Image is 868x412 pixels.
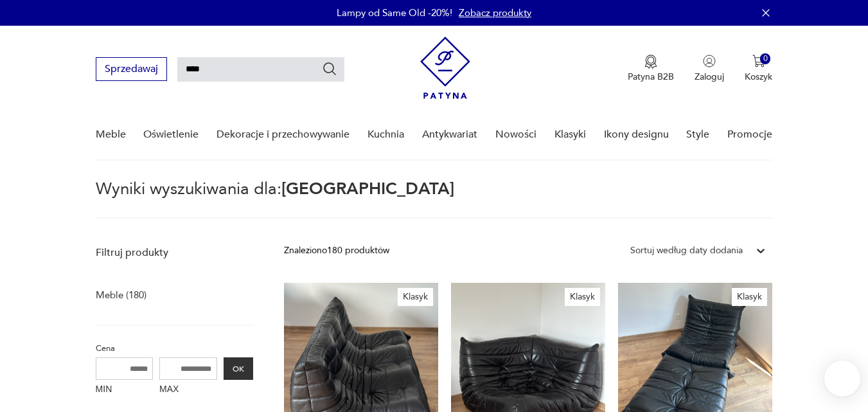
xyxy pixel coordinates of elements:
button: Sprzedawaj [96,57,167,81]
a: Dekoracje i przechowywanie [217,110,350,159]
a: Ikony designu [604,110,669,159]
iframe: Smartsupp widget button [824,361,860,397]
a: Kuchnia [368,110,404,159]
p: Lampy od Same Old -20%! [337,6,452,19]
a: Meble (180) [96,286,146,304]
label: MIN [96,380,154,400]
a: Style [686,110,709,159]
p: Wyniki wyszukiwania dla: [96,181,773,219]
a: Nowości [495,110,536,159]
a: Zobacz produkty [459,6,531,19]
a: Oświetlenie [143,110,199,159]
img: Ikonka użytkownika [703,55,716,67]
div: Sortuj według daty dodania [630,244,743,258]
p: Filtruj produkty [96,246,253,260]
img: Ikona medalu [644,55,657,69]
button: 0Koszyk [745,55,772,83]
button: OK [224,357,253,380]
a: Promocje [727,110,772,159]
a: Sprzedawaj [96,66,167,75]
a: Klasyki [554,110,586,159]
label: MAX [159,380,217,400]
img: Patyna - sklep z meblami i dekoracjami vintage [420,37,470,99]
p: Koszyk [745,71,772,83]
div: Znaleziono 180 produktów [284,244,389,258]
a: Meble [96,110,126,159]
a: Ikona medaluPatyna B2B [628,55,674,83]
p: Zaloguj [695,71,724,83]
a: Antykwariat [422,110,477,159]
div: 0 [760,53,771,64]
button: Szukaj [322,61,337,76]
button: Zaloguj [695,55,724,83]
button: Patyna B2B [628,55,674,83]
img: Ikona koszyka [752,55,765,67]
p: Cena [96,341,253,355]
p: Patyna B2B [628,71,674,83]
span: [GEOGRAPHIC_DATA] [281,177,454,201]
